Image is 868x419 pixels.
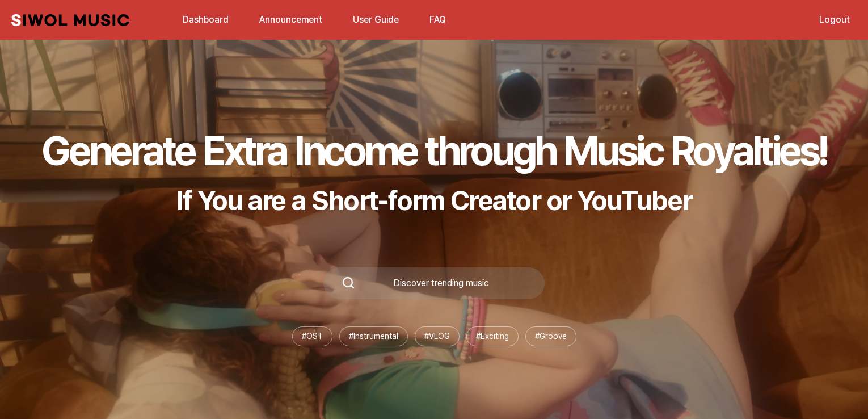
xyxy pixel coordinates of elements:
[252,7,329,32] a: Announcement
[339,326,408,346] li: # Instrumental
[355,279,526,288] div: Discover trending music
[415,326,460,346] li: # VLOG
[292,326,332,346] li: # OST
[41,184,827,217] p: If You are a Short-form Creator or YouTuber
[176,7,235,32] a: Dashboard
[466,326,519,346] li: # Exciting
[812,7,857,32] a: Logout
[346,7,406,32] a: User Guide
[41,126,827,175] h1: Generate Extra Income through Music Royalties!
[423,6,453,33] button: FAQ
[525,326,576,346] li: # Groove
